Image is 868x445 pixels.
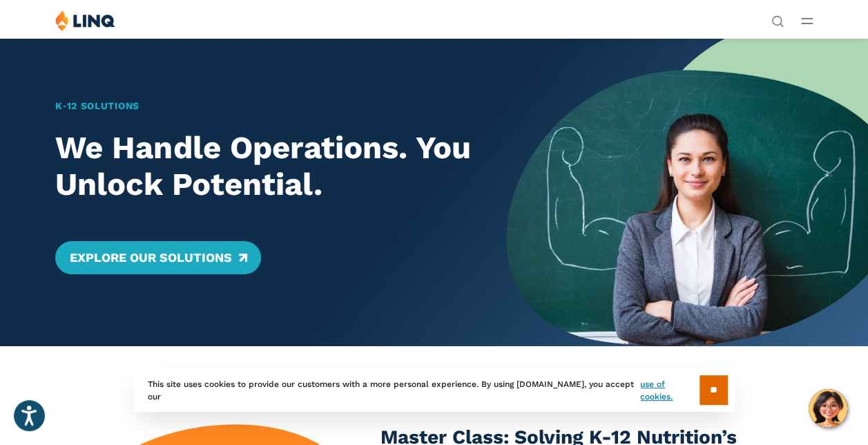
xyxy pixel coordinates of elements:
[55,241,260,274] a: Explore Our Solutions
[640,378,699,403] a: use of cookies.
[801,13,813,28] button: Open Main Menu
[771,10,784,26] nav: Utility Navigation
[55,130,470,202] h2: We Handle Operations. You Unlock Potential.
[55,10,115,31] img: LINQ | K‑12 Software
[506,38,868,346] img: Home Banner
[134,368,735,412] div: This site uses cookies to provide our customers with a more personal experience. By using [DOMAIN...
[55,99,470,113] h1: K‑12 Solutions
[771,14,784,26] button: Open Search Bar
[809,389,847,428] button: Hello, have a question? Let’s chat.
